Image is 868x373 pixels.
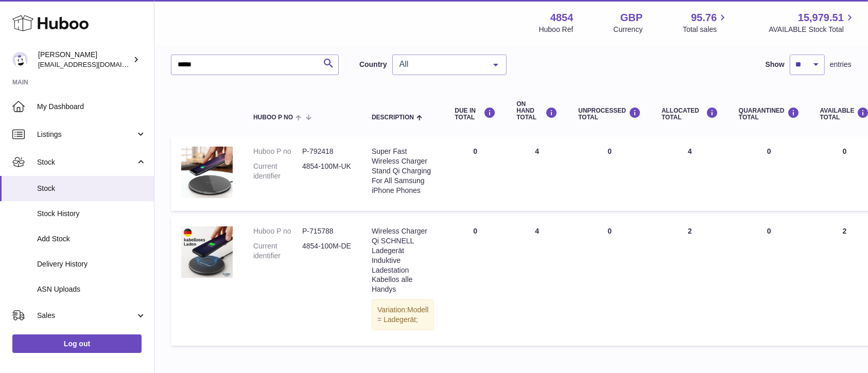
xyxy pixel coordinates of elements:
[798,11,844,25] span: 15,979.51
[550,11,574,25] strong: 4854
[506,216,568,346] td: 4
[12,334,142,353] a: Log out
[578,107,641,121] div: UNPROCESSED Total
[359,60,387,69] label: Country
[38,60,151,68] span: [EMAIL_ADDRESS][DOMAIN_NAME]
[516,101,558,121] div: ON HAND Total
[651,136,728,211] td: 4
[253,241,302,261] dt: Current identifier
[253,147,302,156] dt: Huboo P no
[12,52,28,67] img: jimleo21@yahoo.gr
[37,130,135,139] span: Listings
[37,102,146,112] span: My Dashboard
[37,285,146,294] span: ASN Uploads
[506,136,568,211] td: 4
[37,234,146,244] span: Add Stock
[568,216,651,346] td: 0
[683,25,728,34] span: Total sales
[37,157,135,167] span: Stock
[253,226,302,236] dt: Huboo P no
[444,136,506,211] td: 0
[769,11,856,34] a: 15,979.51 AVAILABLE Stock Total
[766,60,785,69] label: Show
[397,59,485,69] span: All
[739,107,800,121] div: QUARANTINED Total
[181,147,233,198] img: product image
[372,226,434,294] div: Wireless Charger Qi SCHNELL Ladegerät Induktive Ladestation Kabellos alle Handys
[568,136,651,211] td: 0
[444,216,506,346] td: 0
[767,147,771,155] span: 0
[253,162,302,181] dt: Current identifier
[539,25,574,34] div: Huboo Ref
[620,11,643,25] strong: GBP
[302,226,351,236] dd: P-715788
[683,11,728,34] a: 95.76 Total sales
[372,299,434,330] div: Variation:
[302,241,351,261] dd: 4854-100M-DE
[37,259,146,269] span: Delivery History
[253,114,293,121] span: Huboo P no
[769,25,856,34] span: AVAILABLE Stock Total
[455,107,496,121] div: DUE IN TOTAL
[37,184,146,193] span: Stock
[830,60,852,69] span: entries
[302,147,351,156] dd: P-792418
[181,226,233,278] img: product image
[662,107,718,121] div: ALLOCATED Total
[37,311,135,321] span: Sales
[767,227,771,235] span: 0
[614,25,643,34] div: Currency
[372,114,414,121] span: Description
[691,11,717,25] span: 95.76
[302,162,351,181] dd: 4854-100M-UK
[38,50,131,69] div: [PERSON_NAME]
[651,216,728,346] td: 2
[37,209,146,219] span: Stock History
[372,147,434,195] div: Super Fast Wireless Charger Stand Qi Charging For All Samsung iPhone Phones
